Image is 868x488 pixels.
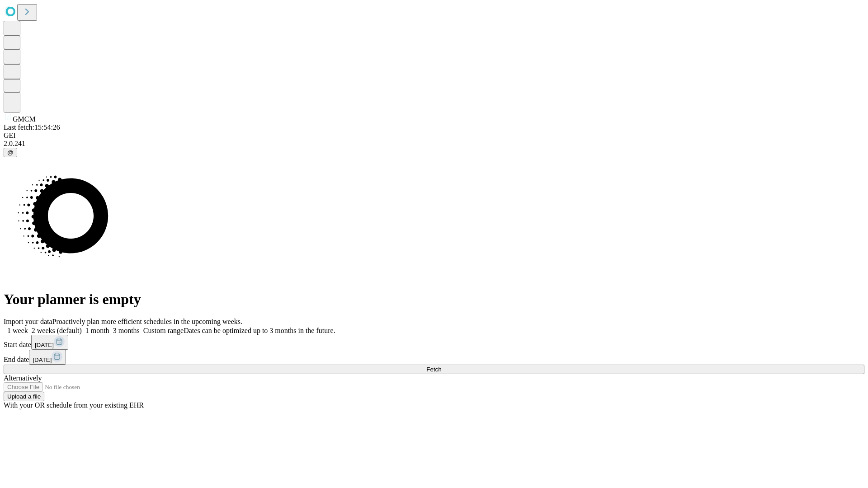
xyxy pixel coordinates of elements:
[4,131,864,140] div: GEI
[426,366,441,373] span: Fetch
[4,350,864,365] div: End date
[4,123,60,131] span: Last fetch: 15:54:26
[4,374,42,382] span: Alternatively
[4,318,52,325] span: Import your data
[184,327,335,334] span: Dates can be optimized up to 3 months in the future.
[143,327,184,334] span: Custom range
[4,148,17,157] button: @
[113,327,140,334] span: 3 months
[4,401,144,409] span: With your OR schedule from your existing EHR
[29,350,66,365] button: [DATE]
[35,342,54,348] span: [DATE]
[52,318,242,325] span: Proactively plan more efficient schedules in the upcoming weeks.
[13,115,36,123] span: GMCM
[4,392,44,401] button: Upload a file
[4,291,864,308] h1: Your planner is empty
[7,149,14,156] span: @
[4,140,864,148] div: 2.0.241
[32,327,82,334] span: 2 weeks (default)
[4,335,864,350] div: Start date
[7,327,28,334] span: 1 week
[4,365,864,374] button: Fetch
[31,335,68,350] button: [DATE]
[33,357,52,363] span: [DATE]
[85,327,109,334] span: 1 month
